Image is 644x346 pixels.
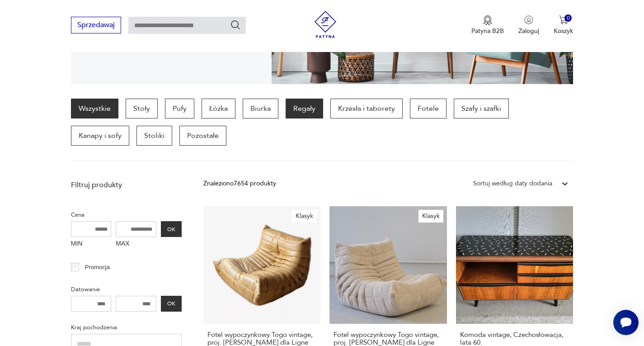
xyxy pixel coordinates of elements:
div: 0 [564,14,572,22]
a: Szafy i szafki [454,99,509,118]
button: Szukaj [230,19,241,30]
p: Filtruj produkty [71,180,182,190]
p: Promocja [85,262,110,272]
a: Pozostałe [179,126,226,146]
a: Kanapy i sofy [71,126,129,146]
a: Stoły [126,99,158,118]
a: Fotele [410,99,447,118]
a: Wszystkie [71,99,118,118]
div: Sortuj według daty dodania [473,179,552,189]
a: Sprzedawaj [71,23,121,29]
button: Sprzedawaj [71,17,121,33]
a: Biurka [243,99,278,118]
a: Ikona medaluPatyna B2B [471,15,504,35]
button: 0Koszyk [554,15,573,35]
img: Patyna - sklep z meblami i dekoracjami vintage [312,11,339,38]
iframe: Smartsupp widget button [613,310,639,335]
button: Zaloguj [518,15,539,35]
img: Ikona koszyka [559,15,568,24]
p: Koszyk [554,27,573,35]
img: Ikona medalu [483,15,492,25]
label: MIN [71,237,112,251]
img: Ikonka użytkownika [524,15,533,24]
p: Cena [71,210,182,220]
label: MAX [116,237,156,251]
button: Patyna B2B [471,15,504,35]
p: Datowanie [71,284,182,294]
a: Pufy [165,99,194,118]
p: Zaloguj [518,27,539,35]
a: Łóżka [202,99,235,118]
p: Kraj pochodzenia [71,322,182,332]
a: Krzesła i taborety [330,99,403,118]
a: Regały [286,99,323,118]
button: OK [161,296,182,312]
p: Patyna B2B [471,27,504,35]
a: Stoliki [136,126,172,146]
div: Znaleziono 7654 produkty [203,179,276,189]
button: OK [161,221,182,237]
